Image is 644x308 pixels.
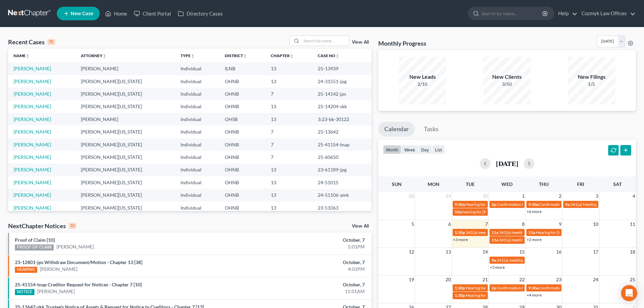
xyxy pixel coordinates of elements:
a: [PERSON_NAME] [14,205,51,211]
td: 7 [265,151,312,163]
td: 13 [265,164,312,176]
span: 11 [629,220,636,228]
td: OHNB [219,75,265,88]
td: OHNB [219,151,265,163]
span: hearing for [PERSON_NAME] [462,209,514,214]
i: unfold_more [26,54,30,58]
span: 2 [558,192,562,200]
span: Confirmation Hearing for [PERSON_NAME] [539,202,617,207]
span: New Case [71,11,93,16]
div: Open Intercom Messenger [621,285,637,301]
span: 1 [521,192,525,200]
span: Hearing for [PERSON_NAME] [466,202,518,207]
div: HEARING [15,267,37,273]
td: OHNB [219,125,265,138]
td: [PERSON_NAME][US_STATE] [75,151,175,163]
td: [PERSON_NAME][US_STATE] [75,88,175,100]
a: Calendar [378,122,415,137]
td: 24-51106-amk [312,189,372,202]
td: 24-31551-jpg [312,75,372,88]
td: OHNB [219,202,265,214]
span: 10 [592,220,599,228]
td: 13 [265,189,312,202]
td: 13 [265,176,312,189]
div: 3/50 [483,81,531,88]
span: 9:30a [455,202,465,207]
a: View All [352,224,369,229]
button: week [401,145,418,154]
div: 11:01AM [253,288,365,295]
span: 341(a) meeting for [PERSON_NAME] [499,237,564,242]
a: [PERSON_NAME] [14,91,51,97]
div: PROOF OF CLAIM [15,244,54,251]
i: unfold_more [243,54,247,58]
span: 9a [492,258,496,263]
a: Chapterunfold_more [271,53,294,58]
input: Search by name... [481,7,543,20]
td: ILNB [219,62,265,75]
td: 25-60650 [312,151,372,163]
span: 25 [629,276,636,284]
span: 10a [455,209,461,214]
div: NOTICE [15,289,34,295]
a: Help [555,7,577,20]
td: Individual [175,138,219,151]
td: 13 [265,113,312,125]
span: 9 [558,220,562,228]
i: unfold_more [290,54,294,58]
span: Mon [428,181,439,187]
td: Individual [175,75,219,88]
a: [PERSON_NAME] [40,266,77,273]
td: 13 [265,100,312,113]
td: [PERSON_NAME][US_STATE] [75,75,175,88]
a: [PERSON_NAME] [14,154,51,160]
td: 3:23-bk-30122 [312,113,372,125]
span: 18 [629,248,636,256]
span: Tue [466,181,475,187]
td: OHNB [219,100,265,113]
a: Directory Cases [174,7,226,20]
input: Search by name... [302,36,349,46]
td: 23-51063 [312,202,372,214]
div: October, 7 [253,281,365,288]
span: 341(a) meeting for [PERSON_NAME] [466,230,531,235]
a: Home [102,7,130,20]
span: 9:30a [528,202,539,207]
span: Sun [392,181,402,187]
td: 13 [265,62,312,75]
span: 1:30p [455,230,465,235]
span: 29 [445,192,452,200]
td: Individual [175,125,219,138]
td: 7 [265,138,312,151]
span: 2p [492,202,496,207]
td: Individual [175,88,219,100]
span: 11a [492,230,498,235]
span: 3 [595,192,599,200]
span: 14 [482,248,488,256]
td: 25-13939 [312,62,372,75]
a: +2 more [527,237,542,242]
button: list [432,145,445,154]
span: Confirmation Hearing for [PERSON_NAME] [497,285,574,290]
span: 1:30p [455,285,465,290]
div: 1/5 [568,81,615,88]
a: [PERSON_NAME] [14,167,51,172]
div: 4:01PM [253,266,365,273]
td: [PERSON_NAME][US_STATE] [75,189,175,202]
td: [PERSON_NAME] [75,113,175,125]
td: 23-61189-jpg [312,164,372,176]
span: 8 [521,220,525,228]
a: View All [352,40,369,45]
a: [PERSON_NAME] [56,243,94,250]
td: OHNB [219,164,265,176]
div: New Clients [483,73,531,81]
a: [PERSON_NAME] [14,142,51,147]
a: +6 more [527,209,542,214]
td: Individual [175,62,219,75]
td: 25-13642 [312,125,372,138]
td: Individual [175,202,219,214]
td: 25-14142-jps [312,88,372,100]
span: Fri [577,181,584,187]
a: [PERSON_NAME] [14,129,51,135]
a: +3 more [490,265,505,270]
